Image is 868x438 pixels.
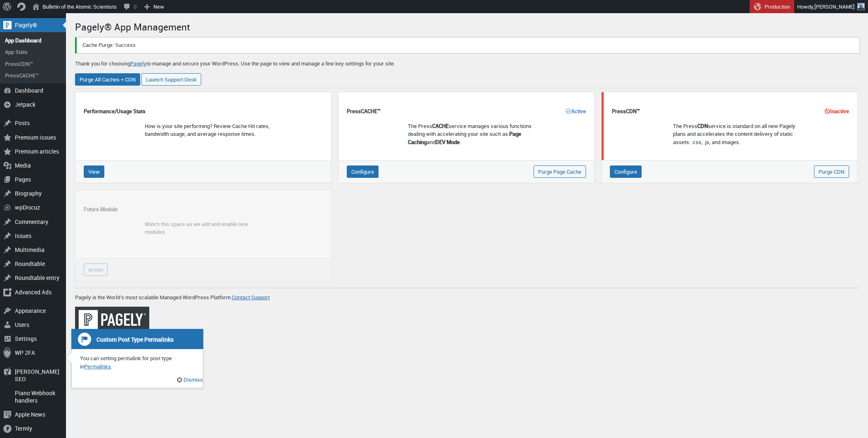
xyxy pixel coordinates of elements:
a: View [84,165,104,178]
p: The Press service is standard on all new Pagely plans and accelerates the content delivery of sta... [673,122,796,147]
span: Active [566,107,586,115]
img: pagely-full-gray-180x62.png [75,307,149,332]
a: Action [84,263,108,276]
p: You can setting permalink for post type in . [72,354,203,370]
span: Inactive [825,107,849,115]
p: The Press service manages various functions dealing with accelerating your site such as: and . [408,122,533,147]
h4: Press ™ [347,107,586,115]
a: Configure [610,165,642,178]
h4: Performance/Usage Stats [84,107,323,115]
strong: CACHE [432,122,449,130]
a: Configure [347,165,379,178]
h4: Press ™ [612,107,849,115]
p: How is your site performing? Review Cache Hit rates, bandwidth usage, and average response times. [145,122,270,138]
a: Permalinks [84,363,111,370]
a: Launch Support Desk [141,73,201,86]
a: Dismiss [182,376,203,383]
p: Pagely is the World's most scalable Managed WordPress Platform. [75,288,860,302]
h3: Custom Post Type Permalinks [71,329,203,349]
strong: CDN [626,107,637,115]
strong: DEV Mode [435,138,460,146]
p: Cache Purge: Success [82,40,854,50]
h4: Future Module [84,205,323,213]
input: Purge All Caches + CDN [75,73,140,86]
a: Pagely [130,60,146,67]
p: Watch this space as we add and enable new modules. [145,220,270,236]
a: Contact Support [232,294,270,301]
strong: CDN [697,122,708,130]
input: Purge CDN [814,165,849,178]
h2: Pagely® App Management [75,17,860,35]
span: [PERSON_NAME] [814,3,855,10]
p: Thank you for choosing to manage and secure your WordPress. Use the page to view and manage a few... [75,60,860,68]
strong: CACHE [361,107,377,115]
strong: Page Caching [408,130,521,146]
input: Purge Page Cache [534,165,586,178]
